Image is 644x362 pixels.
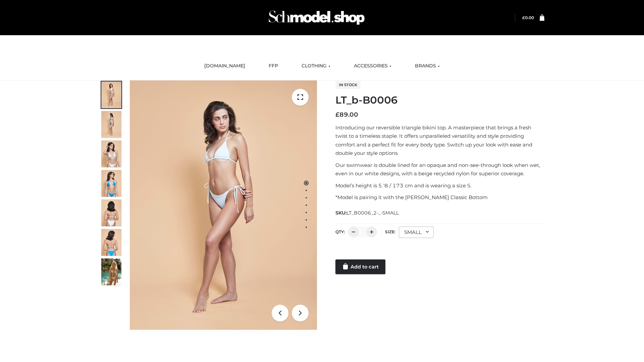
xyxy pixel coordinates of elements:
[385,229,395,234] label: Size:
[101,170,121,197] img: ArielClassicBikiniTop_CloudNine_AzureSky_OW114ECO_4-scaled.jpg
[522,15,534,20] bdi: 0.00
[266,4,367,31] img: Schmodel Admin 964
[101,229,121,256] img: ArielClassicBikiniTop_CloudNine_AzureSky_OW114ECO_8-scaled.jpg
[335,181,544,190] p: Model’s height is 5 ‘8 / 173 cm and is wearing a size S.
[335,123,544,158] p: Introducing our reversible triangle bikini top. A masterpiece that brings a fresh twist to a time...
[335,259,385,274] a: Add to cart
[199,59,250,73] a: [DOMAIN_NAME]
[522,15,534,20] a: £0.00
[346,210,399,216] span: LT_B0006_2-_-SMALL
[335,111,339,118] span: £
[101,258,121,285] img: Arieltop_CloudNine_AzureSky2.jpg
[335,209,399,217] span: SKU:
[335,94,544,106] h1: LT_b-B0006
[410,59,445,73] a: BRANDS
[101,111,121,138] img: ArielClassicBikiniTop_CloudNine_AzureSky_OW114ECO_2-scaled.jpg
[101,140,121,167] img: ArielClassicBikiniTop_CloudNine_AzureSky_OW114ECO_3-scaled.jpg
[335,161,544,178] p: Our swimwear is double lined for an opaque and non-see-through look when wet, even in our white d...
[522,15,525,20] span: £
[399,227,434,238] div: SMALL
[297,59,335,73] a: CLOTHING
[335,111,358,118] bdi: 89.00
[335,229,345,234] label: QTY:
[335,81,361,89] span: In stock
[335,193,544,202] p: *Model is pairing it with the [PERSON_NAME] Classic Bottom
[349,59,396,73] a: ACCESSORIES
[130,80,317,330] img: ArielClassicBikiniTop_CloudNine_AzureSky_OW114ECO_1
[101,81,121,108] img: ArielClassicBikiniTop_CloudNine_AzureSky_OW114ECO_1-scaled.jpg
[264,59,283,73] a: FFP
[101,199,121,226] img: ArielClassicBikiniTop_CloudNine_AzureSky_OW114ECO_7-scaled.jpg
